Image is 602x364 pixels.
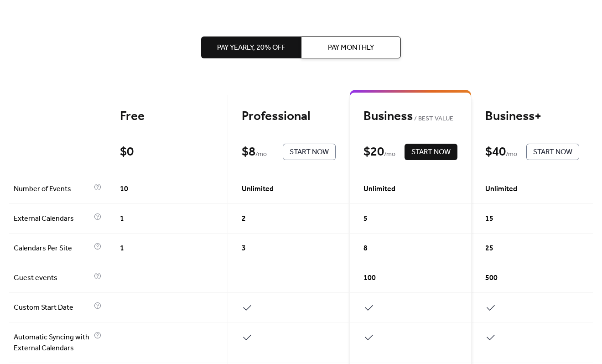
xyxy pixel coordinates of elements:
span: 1 [120,243,124,254]
span: Start Now [411,147,451,158]
span: 1 [120,213,124,224]
span: / mo [384,149,395,160]
span: 5 [363,213,368,224]
div: Business+ [485,109,579,125]
button: Pay Yearly, 20% off [201,36,301,58]
span: 2 [242,213,246,224]
span: Pay Monthly [328,42,374,53]
div: Free [120,109,214,125]
span: BEST VALUE [413,114,453,125]
button: Start Now [526,144,579,160]
div: $ 20 [363,144,384,160]
span: Start Now [533,147,572,158]
span: Number of Events [14,184,92,195]
span: 10 [120,184,128,195]
span: 8 [363,243,368,254]
span: Unlimited [485,184,517,195]
span: External Calendars [14,213,92,224]
span: Guest events [14,273,92,284]
div: $ 0 [120,144,134,160]
span: 3 [242,243,246,254]
span: / mo [506,149,517,160]
span: Unlimited [363,184,395,195]
span: 15 [485,213,493,224]
span: Custom Start Date [14,302,92,313]
div: $ 8 [242,144,255,160]
span: / mo [255,149,267,160]
button: Pay Monthly [301,36,401,58]
div: Business [363,109,457,125]
span: 25 [485,243,493,254]
div: Professional [242,109,336,125]
span: 100 [363,273,376,284]
button: Start Now [283,144,336,160]
span: Unlimited [242,184,274,195]
button: Start Now [405,144,457,160]
span: Calendars Per Site [14,243,92,254]
span: 500 [485,273,498,284]
span: Pay Yearly, 20% off [217,42,285,53]
span: Start Now [290,147,329,158]
span: Automatic Syncing with External Calendars [14,332,92,354]
div: $ 40 [485,144,506,160]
